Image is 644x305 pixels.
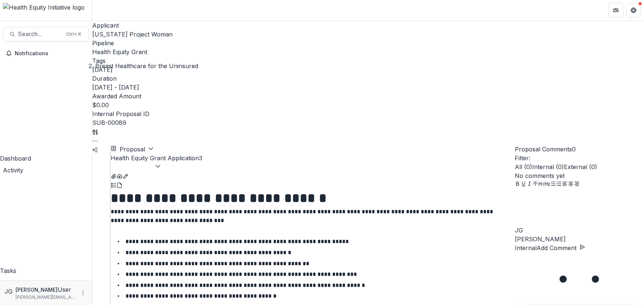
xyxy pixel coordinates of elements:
p: Tags [92,56,644,65]
button: Bold [515,181,521,187]
span: Health Equity Grant Application [111,154,199,162]
div: Jenna Grant [4,287,13,296]
span: Workflows [3,279,33,286]
button: Align Right [574,181,580,187]
button: Underline [521,181,527,187]
p: Duration [92,74,644,83]
button: Proposal Comments [515,145,576,154]
span: External ( 0 ) [564,163,597,171]
p: User [58,285,71,294]
button: Expand left [92,145,98,154]
a: [US_STATE] Project Woman [92,31,173,38]
button: Bullet List [550,181,556,187]
button: Strike [533,181,538,187]
button: Align Center [568,181,574,187]
button: More [79,288,87,297]
span: 0 [572,146,576,153]
p: $0.00 [92,101,109,109]
span: Internal ( 0 ) [532,163,564,171]
button: Italicize [527,181,533,187]
p: Applicant [92,21,644,30]
button: Ordered List [556,181,562,187]
span: Notifications [15,50,86,57]
button: Health Equity Grant Application3 [111,154,202,171]
button: Search... [3,27,89,42]
span: 3 [199,154,202,162]
button: Proposal [111,145,154,154]
p: [PERSON_NAME][EMAIL_ADDRESS][PERSON_NAME][DATE][DOMAIN_NAME] [16,294,76,301]
p: [DATE] - [DATE] [92,83,139,92]
button: Heading 2 [544,181,550,187]
p: [PERSON_NAME] [16,286,58,294]
span: Activity [3,166,23,174]
button: Heading 1 [538,181,544,187]
p: Filter: [515,154,644,162]
button: Add Comment [537,243,585,252]
button: Partners [609,3,623,18]
button: Align Left [562,181,568,187]
button: Get Help [626,3,641,18]
span: Proposal [120,146,145,153]
span: All ( 0 ) [515,163,532,171]
img: Health Equity Initiative logo [3,3,89,12]
div: Breast Healthcare for the Uninsured [95,62,198,70]
p: No comments yet [515,171,644,180]
button: Plaintext view [111,180,117,189]
div: Ctrl + K [65,30,83,38]
button: PDF view [117,180,123,189]
p: Internal Proposal ID [92,109,644,118]
button: Notifications [3,48,89,59]
p: Awarded Amount [92,92,644,101]
p: SUB-00089 [92,118,126,127]
p: [PERSON_NAME] [515,235,644,243]
button: Internal [515,243,537,252]
button: Edit as form [123,171,128,180]
p: Pipeline [92,39,644,48]
span: Search... [18,31,62,38]
p: Health Equity Grant [92,48,147,56]
button: View Attached Files [111,171,117,180]
div: Jenna Grant [515,226,644,235]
